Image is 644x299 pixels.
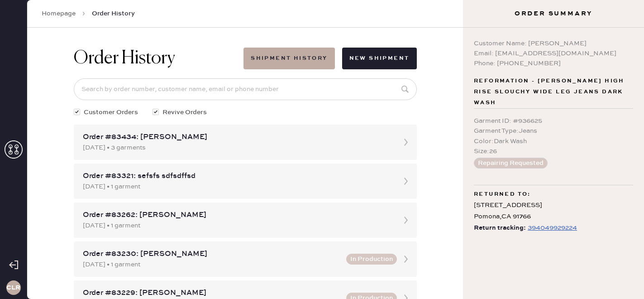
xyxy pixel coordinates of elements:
[474,116,633,126] div: Garment ID : # 936625
[474,126,633,136] div: Garment Type : Jeans
[83,143,391,153] div: [DATE] • 3 garments
[162,107,207,117] span: Revive Orders
[526,222,577,234] a: 394049929224
[83,288,341,299] div: Order #83229: [PERSON_NAME]
[474,158,548,169] button: Repairing Requested
[83,132,391,143] div: Order #83434: [PERSON_NAME]
[474,189,531,200] span: Returned to:
[474,76,633,108] span: Reformation - [PERSON_NAME] High Rise Slouchy Wide Leg Jeans Dark Wash
[474,146,633,156] div: Size : 26
[74,48,175,69] h1: Order History
[42,9,76,18] a: Homepage
[83,221,391,231] div: [DATE] • 1 garment
[83,182,391,192] div: [DATE] • 1 garment
[474,200,633,222] div: [STREET_ADDRESS] Pomona , CA 91766
[474,222,526,234] span: Return tracking:
[528,222,577,233] div: https://www.fedex.com/apps/fedextrack/?tracknumbers=394049929224&cntry_code=US
[92,9,135,18] span: Order History
[342,48,417,69] button: New Shipment
[6,285,20,291] h3: CLR
[243,48,334,69] button: Shipment History
[601,258,640,297] iframe: Front Chat
[83,260,341,270] div: [DATE] • 1 garment
[346,254,397,265] button: In Production
[463,9,644,18] h3: Order Summary
[474,58,633,68] div: Phone: [PHONE_NUMBER]
[83,171,391,182] div: Order #83321: sefsfs sdfsdffsd
[84,107,138,117] span: Customer Orders
[83,210,391,221] div: Order #83262: [PERSON_NAME]
[83,249,341,260] div: Order #83230: [PERSON_NAME]
[474,48,633,58] div: Email: [EMAIL_ADDRESS][DOMAIN_NAME]
[474,136,633,146] div: Color : Dark Wash
[474,39,633,48] div: Customer Name: [PERSON_NAME]
[74,78,417,100] input: Search by order number, customer name, email or phone number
